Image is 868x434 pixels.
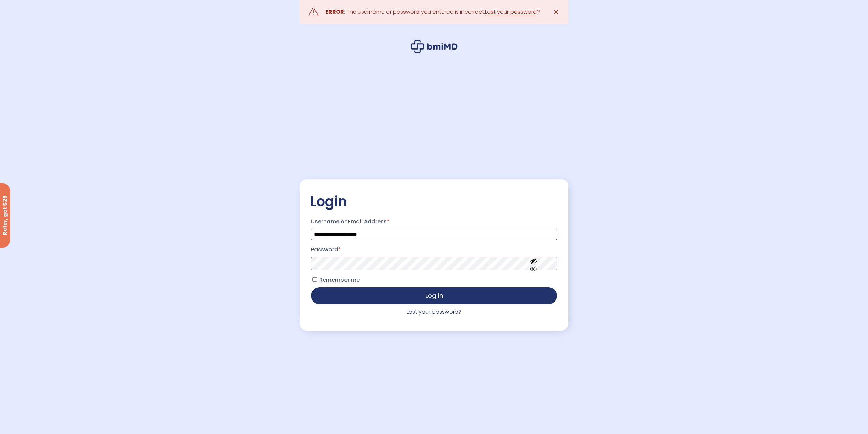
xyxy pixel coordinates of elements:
[407,308,461,316] a: Lost your password?
[310,193,558,210] h2: Login
[549,5,563,19] a: ✕
[319,276,360,284] span: Remember me
[311,244,557,255] label: Password
[312,277,317,282] input: Remember me
[485,8,537,16] a: Lost your password
[311,287,557,304] button: Log in
[311,216,557,227] label: Username or Email Address
[515,252,553,275] button: Show password
[553,7,559,17] span: ✕
[325,8,344,16] strong: ERROR
[325,7,540,17] div: : The username or password you entered is incorrect. ?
